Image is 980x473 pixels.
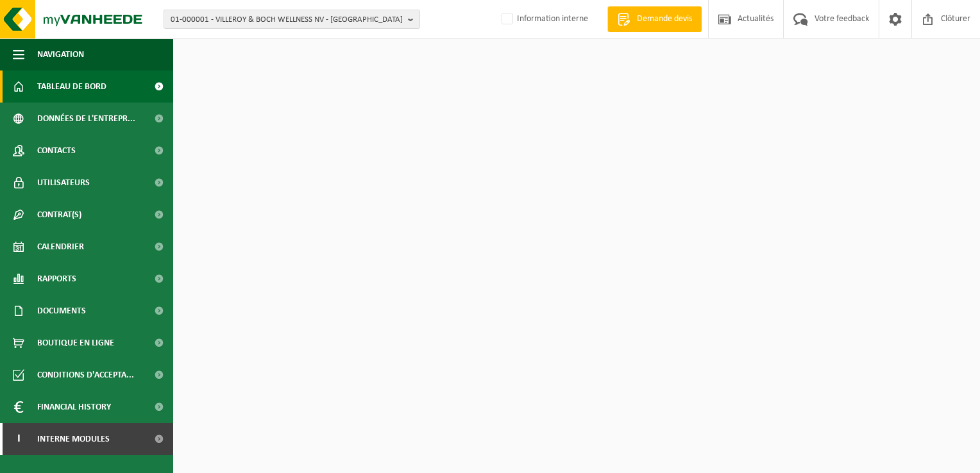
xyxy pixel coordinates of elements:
span: I [13,423,24,455]
span: Financial History [37,391,111,423]
span: Demande devis [634,13,695,26]
span: 01-000001 - VILLEROY & BOCH WELLNESS NV - [GEOGRAPHIC_DATA] [171,10,403,29]
span: Boutique en ligne [37,327,114,359]
span: Rapports [37,263,76,295]
span: Tableau de bord [37,71,106,103]
span: Utilisateurs [37,167,90,199]
span: Conditions d'accepta... [37,359,134,391]
span: Interne modules [37,423,110,455]
span: Calendrier [37,231,84,263]
span: Contrat(s) [37,199,81,231]
span: Contacts [37,135,76,167]
span: Données de l'entrepr... [37,103,135,135]
a: Demande devis [607,6,702,32]
span: Documents [37,295,86,327]
span: Navigation [37,38,84,71]
button: 01-000001 - VILLEROY & BOCH WELLNESS NV - [GEOGRAPHIC_DATA] [164,10,420,29]
label: Information interne [499,10,588,29]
